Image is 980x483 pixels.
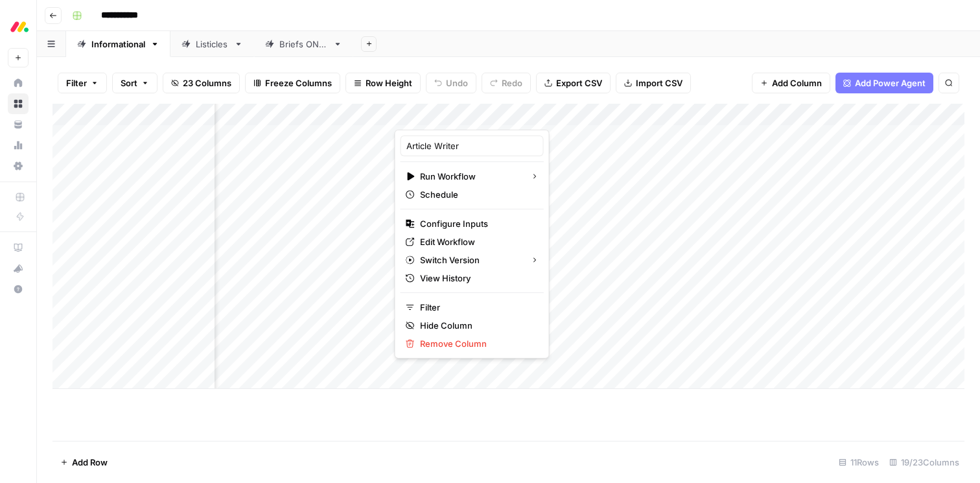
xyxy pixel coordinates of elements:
span: Edit Workflow [420,235,533,248]
div: Briefs ONLY [279,38,328,51]
div: What's new? [8,259,28,278]
span: Remove Column [420,337,533,350]
span: View History [420,272,533,285]
button: Freeze Columns [245,73,340,93]
button: Add Power Agent [835,73,933,93]
span: Row Height [366,77,412,89]
span: Run Workflow [420,170,520,183]
span: Configure Inputs [420,217,533,230]
span: Switch Version [420,253,520,266]
span: Freeze Columns [265,77,332,89]
button: Filter [58,73,107,93]
span: Schedule [420,188,533,201]
a: Browse [8,93,29,114]
div: Informational [91,38,145,51]
button: Export CSV [536,73,611,93]
button: 23 Columns [163,73,240,93]
button: Help + Support [8,279,29,300]
span: Filter [66,77,87,89]
button: Undo [426,73,476,93]
img: Monday.com Logo [8,15,31,38]
a: Usage [8,135,29,156]
span: Add Row [72,456,108,469]
span: Hide Column [420,319,533,332]
span: Add Power Agent [855,77,926,89]
div: Listicles [196,38,229,51]
button: What's new? [8,258,29,279]
button: Import CSV [616,73,691,93]
div: 11 Rows [834,452,884,473]
a: Briefs ONLY [254,31,353,57]
a: Listicles [170,31,254,57]
button: Workspace: Monday.com [8,10,29,43]
a: AirOps Academy [8,237,29,258]
a: Informational [66,31,170,57]
div: 19/23 Columns [884,452,964,473]
span: Add Column [772,77,822,89]
button: Row Height [345,73,421,93]
a: Home [8,73,29,93]
span: 23 Columns [183,77,231,89]
span: Redo [502,77,522,89]
button: Redo [482,73,531,93]
span: Filter [420,301,533,314]
span: Undo [446,77,468,89]
button: Add Row [52,452,115,473]
a: Your Data [8,114,29,135]
span: Sort [121,77,137,89]
span: Import CSV [636,77,682,89]
button: Sort [112,73,157,93]
a: Settings [8,156,29,176]
button: Add Column [752,73,830,93]
span: Export CSV [556,77,602,89]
